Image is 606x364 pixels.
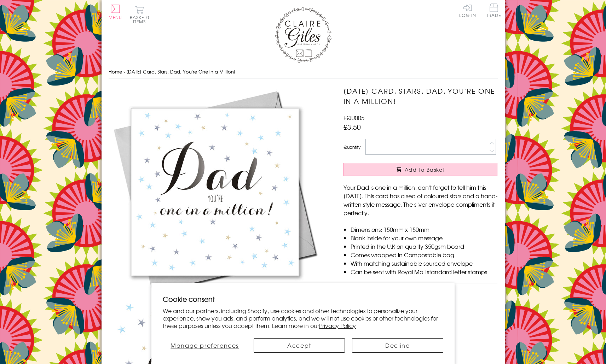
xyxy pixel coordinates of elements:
h2: Cookie consent [163,294,443,304]
button: Manage preferences [163,338,247,353]
h1: [DATE] Card, Stars, Dad, You're One in a Million! [344,86,497,106]
nav: breadcrumbs [109,65,498,79]
span: Manage preferences [171,341,239,350]
span: Menu [109,14,122,20]
a: Log In [459,4,476,17]
span: Add to Basket [405,166,445,173]
a: Privacy Policy [319,321,356,330]
button: Basket0 items [130,6,149,24]
p: Your Dad is one in a million, don't forget to tell him this [DATE]. This card has a sea of colour... [344,183,497,217]
button: Decline [352,338,443,353]
img: Father's Day Card, Stars, Dad, You're One in a Million! [109,86,321,298]
li: Can be sent with Royal Mail standard letter stamps [351,268,497,276]
p: We and our partners, including Shopify, use cookies and other technologies to personalize your ex... [163,307,443,329]
span: £3.50 [344,122,361,132]
img: Claire Giles Greetings Cards [275,7,331,63]
a: Home [109,68,122,75]
li: Comes wrapped in Compostable bag [351,251,497,259]
li: Printed in the U.K on quality 350gsm board [351,242,497,251]
button: Add to Basket [344,163,497,176]
button: Accept [254,338,345,353]
li: Dimensions: 150mm x 150mm [351,225,497,234]
button: Menu [109,5,122,19]
a: Trade [486,4,501,19]
li: With matching sustainable sourced envelope [351,259,497,268]
span: FQU005 [344,113,364,122]
span: [DATE] Card, Stars, Dad, You're One in a Million! [126,68,235,75]
span: 0 items [133,14,149,25]
li: Blank inside for your own message [351,234,497,242]
span: › [123,68,125,75]
span: Trade [486,4,501,17]
label: Quantity [344,144,360,150]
